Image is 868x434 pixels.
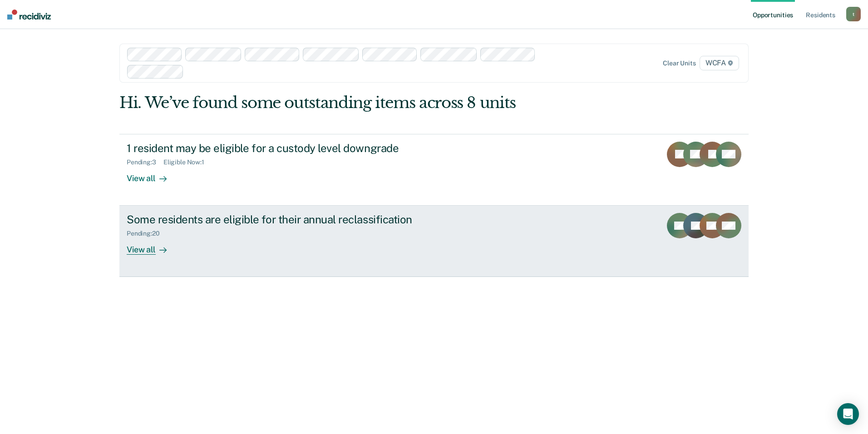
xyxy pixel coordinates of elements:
img: Recidiviz [7,10,51,20]
div: Eligible Now : 1 [163,158,212,166]
a: 1 resident may be eligible for a custody level downgradePending:3Eligible Now:1View all [119,134,749,206]
div: Pending : 3 [127,158,163,166]
div: Clear units [663,59,696,67]
a: Some residents are eligible for their annual reclassificationPending:20View all [119,206,749,277]
div: View all [127,237,178,255]
div: View all [127,166,178,183]
div: Some residents are eligible for their annual reclassification [127,213,445,226]
button: t [846,7,861,21]
div: Pending : 20 [127,230,167,237]
div: 1 resident may be eligible for a custody level downgrade [127,142,445,155]
div: Hi. We’ve found some outstanding items across 8 units [119,94,623,112]
div: Open Intercom Messenger [837,403,859,425]
span: WCFA [700,56,739,70]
